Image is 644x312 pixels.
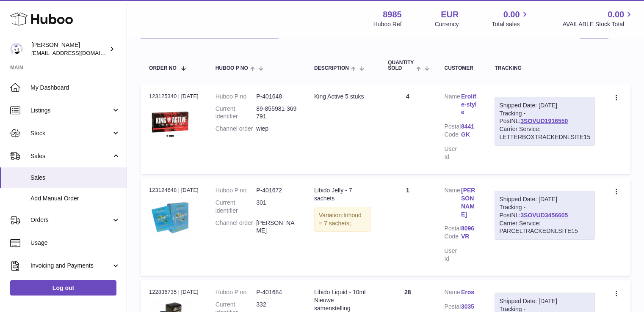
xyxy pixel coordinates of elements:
span: Listings [30,107,111,115]
span: Inhoud = 7 sachets; [319,212,362,227]
a: 8441 GK [461,123,478,139]
td: 1 [379,178,436,276]
span: Usage [30,239,120,247]
a: 8096 VR [461,224,478,241]
a: 3SOVUD3456605 [520,212,568,219]
div: Carrier Service: PARCELTRACKEDNLSITE15 [499,219,590,235]
span: 0.00 [503,9,520,20]
span: Description [314,66,349,71]
dt: User Id [444,145,461,161]
img: info@dehaanlifestyle.nl [10,43,23,55]
dt: Name [444,288,461,298]
dd: P-401684 [256,288,297,296]
dd: [PERSON_NAME] [256,219,297,235]
div: Shipped Date: [DATE] [499,195,590,203]
dd: 89-855981-369791 [256,105,297,121]
div: Customer [444,66,478,71]
span: Order No [149,66,177,71]
span: Sales [30,174,120,182]
div: [PERSON_NAME] [31,41,108,57]
dt: Current identifier [216,199,257,215]
span: Invoicing and Payments [30,262,111,270]
dd: P-401672 [256,186,297,194]
dt: Postal Code [444,224,461,243]
div: Tracking [495,66,595,71]
strong: 8985 [383,9,402,20]
div: Shipped Date: [DATE] [499,297,590,305]
dt: Huboo P no [216,93,257,101]
div: Carrier Service: LETTERBOXTRACKEDNLSITE15 [499,125,590,141]
strong: EUR [441,9,459,20]
img: king-active-king-active-5-capules.jpg [149,103,191,142]
td: 4 [379,84,436,174]
div: King Active 5 stuks [314,93,371,101]
div: Libido Jelly - 7 sachets [314,186,371,203]
dt: Huboo P no [216,186,257,194]
dt: Huboo P no [216,288,257,296]
img: 301_1.jpg [149,197,191,239]
a: 0.00 Total sales [492,9,529,28]
span: Total sales [492,20,529,28]
div: Huboo Ref [373,20,402,28]
span: Add Manual Order [30,194,120,203]
a: [PERSON_NAME] [461,186,478,219]
div: Currency [435,20,459,28]
dd: 301 [256,199,297,215]
div: 123124648 | [DATE] [149,186,199,194]
dt: User Id [444,247,461,263]
dt: Current identifier [216,105,257,121]
dt: Name [444,93,461,119]
span: Huboo P no [216,66,248,71]
span: Quantity Sold [388,60,414,71]
dd: wiep [256,125,297,133]
a: Eros [461,288,478,296]
a: Log out [10,280,116,296]
span: [EMAIL_ADDRESS][DOMAIN_NAME] [31,49,124,56]
dt: Channel order [216,219,257,235]
dt: Postal Code [444,123,461,141]
dt: Channel order [216,125,257,133]
a: 0.00 AVAILABLE Stock Total [562,9,634,28]
span: 0.00 [608,9,624,20]
div: Tracking - PostNL: [495,97,595,146]
div: Shipped Date: [DATE] [499,101,590,109]
span: Sales [30,152,111,160]
div: Tracking - PostNL: [495,191,595,240]
a: 3SOVUD1916550 [520,118,568,124]
div: 123125340 | [DATE] [149,93,199,100]
span: AVAILABLE Stock Total [562,20,634,28]
div: 122836735 | [DATE] [149,288,199,296]
dt: Name [444,186,461,221]
span: Orders [30,216,111,224]
a: Erolife-style [461,93,478,117]
dd: P-401648 [256,93,297,101]
span: My Dashboard [30,84,120,92]
span: Stock [30,129,111,137]
div: Variation: [314,207,371,232]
